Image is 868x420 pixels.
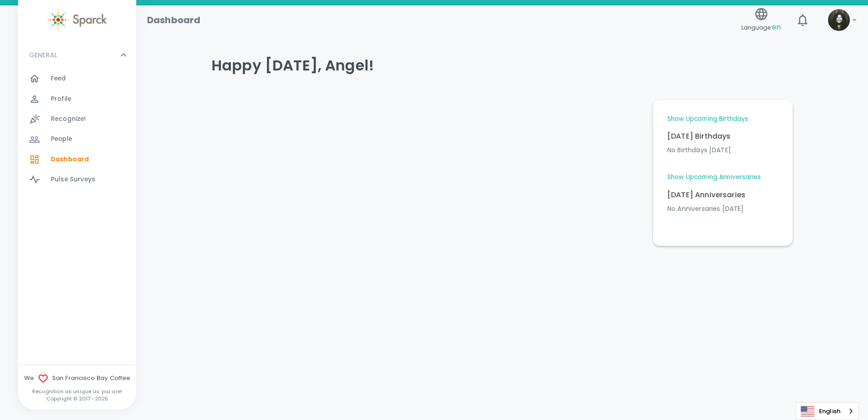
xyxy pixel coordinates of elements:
[18,170,136,190] a: Pulse Surveys
[667,115,748,124] a: Show Upcoming Birthdays
[667,204,778,213] p: No Anniversaries [DATE]
[18,150,136,170] a: Dashboard
[18,388,136,395] p: Recognition as unique as you are!
[51,135,72,144] span: People
[51,115,86,124] span: Recognize!
[51,95,71,104] span: Profile
[18,373,136,384] span: We San Francisco Bay Coffee
[738,4,784,36] button: Language:en
[796,403,858,420] a: English
[667,131,778,142] p: [DATE] Birthdays
[667,173,761,182] a: Show Upcoming Anniversaries
[796,402,859,420] aside: Language selected: English
[796,402,859,420] div: Language
[18,129,136,149] a: People
[51,175,95,184] span: Pulse Surveys
[18,9,136,30] a: Sparck logo
[18,69,136,193] div: GENERAL
[212,56,793,75] h4: Happy [DATE], Angel!
[667,145,778,155] p: No Birthdays [DATE]
[741,21,781,34] span: Language:
[667,190,778,200] p: [DATE] Anniversaries
[828,9,850,31] img: Picture of Angel
[147,13,200,27] h1: Dashboard
[18,41,136,69] div: GENERAL
[51,155,89,164] span: Dashboard
[18,69,136,89] a: Feed
[18,89,136,109] a: Profile
[29,50,57,60] p: GENERAL
[18,395,136,402] p: Copyright © 2017 - 2025
[48,9,107,30] img: Sparck logo
[18,109,136,129] a: Recognize!
[51,74,66,83] span: Feed
[772,22,781,32] span: en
